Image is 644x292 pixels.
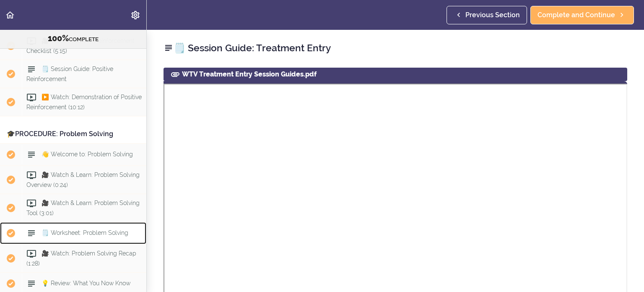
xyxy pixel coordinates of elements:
span: 🗒️ Worksheet: Problem Solving [42,229,128,236]
span: 🎥 Watch: Positive Reinforcement Checklist (5:15) [26,38,135,54]
svg: Settings Menu [130,10,140,20]
span: Previous Section [465,10,520,20]
span: 💡 Review: What You Now Know [42,280,130,287]
div: COMPLETE [10,33,136,44]
span: 🎥 Watch & Learn: Problem Solving Overview (0:24) [26,172,140,188]
span: 🗒️ Session Guide: Positive Reinforcement [26,66,113,82]
span: ▶️ Watch: Demonstration of Positive Reinforcement (10:12) [26,94,142,110]
div: WTV Treatment Entry Session Guides.pdf [164,68,627,81]
svg: Back to course curriculum [5,10,15,20]
h2: 🗒️ Session Guide: Treatment Entry [164,41,627,55]
span: Complete and Continue [538,10,615,20]
a: Previous Section [447,6,527,24]
span: 100% [48,33,69,43]
a: Complete and Continue [530,6,634,24]
span: 🎥 Watch & Learn: Problem Solving Tool (3:01) [26,200,140,216]
span: 🎥 Watch: Problem Solving Recap (1:28) [26,250,136,266]
span: 👋 Welcome to: Problem Solving [42,151,133,158]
